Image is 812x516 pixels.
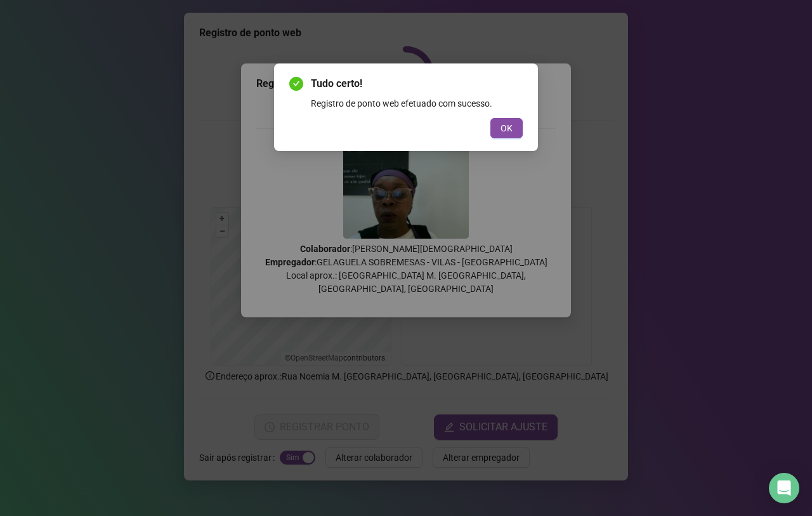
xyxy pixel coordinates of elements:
[490,118,523,138] button: OK
[769,473,799,503] div: Open Intercom Messenger
[311,96,523,110] div: Registro de ponto web efetuado com sucesso.
[311,76,523,91] span: Tudo certo!
[501,121,513,135] span: OK
[289,77,303,91] span: check-circle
